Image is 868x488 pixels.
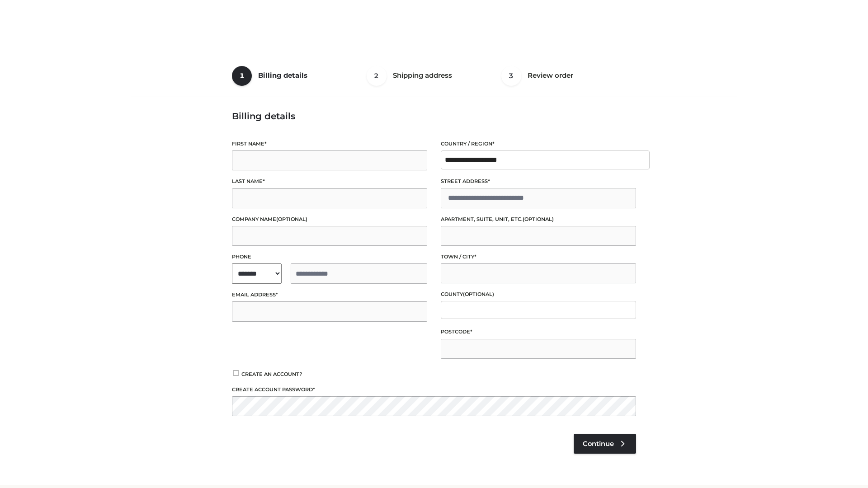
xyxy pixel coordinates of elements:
span: 2 [367,66,387,86]
span: Continue [583,440,614,448]
a: Continue [574,434,636,454]
span: (optional) [276,216,307,222]
label: Email address [232,291,427,299]
span: (optional) [463,291,494,297]
label: Create account password [232,385,636,394]
label: Apartment, suite, unit, etc. [441,215,636,224]
label: Town / City [441,253,636,261]
label: County [441,290,636,299]
span: 1 [232,66,252,86]
label: Last name [232,177,427,186]
span: Shipping address [393,71,452,80]
label: Postcode [441,328,636,336]
h3: Billing details [232,111,636,122]
label: Company name [232,215,427,224]
span: Billing details [258,71,307,80]
label: First name [232,140,427,148]
input: Create an account? [232,370,240,376]
span: (optional) [523,216,554,222]
span: Create an account? [241,371,302,377]
label: Street address [441,177,636,186]
span: Review order [528,71,573,80]
span: 3 [501,66,521,86]
label: Country / Region [441,140,636,148]
label: Phone [232,253,427,261]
